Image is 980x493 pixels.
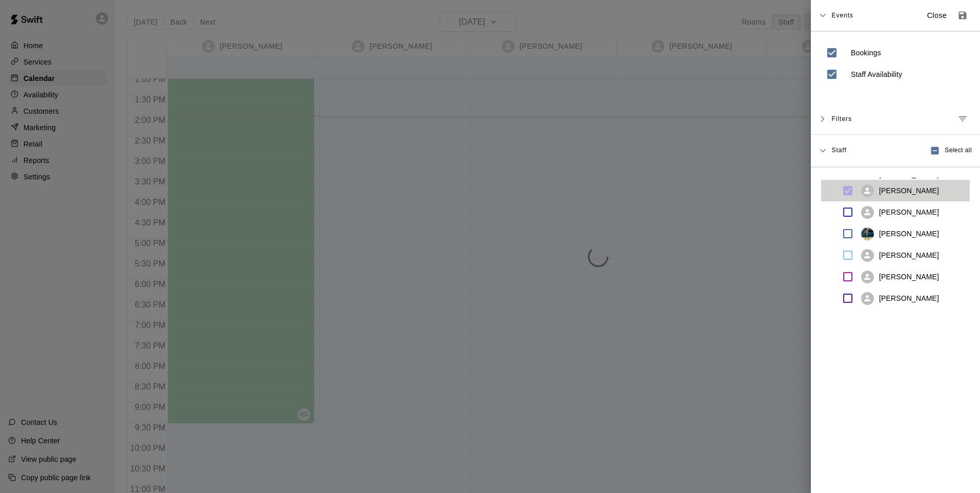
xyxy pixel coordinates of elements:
button: Manage filters [953,110,972,128]
div: FiltersManage filters [811,104,980,135]
p: [PERSON_NAME] [879,293,939,303]
img: 52ca1c61-6194-4079-aea3-a08d588130f0%2Fd11dd26c-188c-48de-b792-f361de21f996_image-1750198057205 [861,228,874,240]
button: Close sidebar [921,7,953,24]
span: Staff [831,146,846,154]
p: [PERSON_NAME] [879,272,939,282]
p: [PERSON_NAME] [879,229,939,239]
ul: swift facility view [821,178,970,313]
p: [PERSON_NAME] [879,250,939,260]
p: Bookings [851,48,881,58]
span: Events [831,6,853,25]
span: Select all [945,146,972,156]
p: Staff Availability [851,69,902,79]
button: Save as default view [953,6,972,25]
p: Close [927,10,947,21]
span: Filters [831,110,852,128]
div: StaffSelect all [811,135,980,167]
p: [PERSON_NAME] [879,207,939,217]
p: [PERSON_NAME] [879,186,939,196]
